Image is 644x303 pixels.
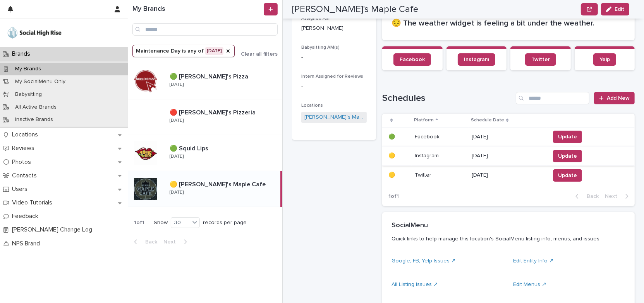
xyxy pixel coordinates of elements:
[388,170,397,179] p: 🟡
[128,171,282,207] a: 🟡 [PERSON_NAME]'s Maple Cafe🟡 [PERSON_NAME]'s Maple Cafe [DATE]
[599,57,610,62] span: Yelp
[170,82,184,87] p: [DATE]
[472,153,544,159] p: [DATE]
[553,150,582,162] button: Update
[464,57,489,62] span: Instagram
[170,190,184,195] p: [DATE]
[9,240,46,247] p: NPS Brand
[301,53,367,61] p: -
[9,158,37,166] p: Photos
[9,116,59,123] p: Inactive Brands
[393,53,431,66] a: Facebook
[594,92,635,104] a: Add New
[128,213,151,232] p: 1 of 1
[400,57,425,62] span: Facebook
[9,91,48,98] p: Babysitting
[292,4,418,15] h2: [PERSON_NAME]'s Maple Cafe
[615,7,624,12] span: Edit
[9,145,41,152] p: Reviews
[513,258,554,264] a: Edit Entity Info ↗
[582,194,599,199] span: Back
[392,221,428,230] h2: SocialMenu
[241,51,278,57] span: Clear all filters
[392,19,625,28] h2: 😔 The weather widget is feeling a bit under the weather.
[128,63,282,99] a: 🟢 [PERSON_NAME]'s Pizza🟢 [PERSON_NAME]'s Pizza [DATE]
[607,95,630,101] span: Add New
[382,146,635,166] tr: 🟡🟡 InstagramInstagram [DATE]Update
[382,166,635,185] tr: 🟡🟡 TwitterTwitter [DATE]Update
[304,113,364,121] a: [PERSON_NAME]'s Maple Cafe
[558,133,577,141] span: Update
[9,226,98,233] p: [PERSON_NAME] Change Log
[553,169,582,182] button: Update
[301,103,323,108] span: Locations
[128,135,282,171] a: 🟢 Squid Lips🟢 Squid Lips [DATE]
[128,99,282,135] a: 🔴 [PERSON_NAME]'s Pizzeria🔴 [PERSON_NAME]'s Pizzeria [DATE]
[9,50,36,58] p: Brands
[513,282,546,287] a: Edit Menus ↗
[170,107,257,116] p: 🔴 [PERSON_NAME]'s Pizzeria
[9,213,45,220] p: Feedback
[9,104,63,111] p: All Active Brands
[128,238,160,245] button: Back
[170,179,267,188] p: 🟡 [PERSON_NAME]'s Maple Cafe
[525,53,556,66] a: Twitter
[558,172,577,179] span: Update
[203,220,247,226] p: records per page
[569,193,602,200] button: Back
[531,57,550,62] span: Twitter
[558,152,577,160] span: Update
[593,53,616,66] a: Yelp
[163,239,180,245] span: Next
[388,151,397,159] p: 🟡
[601,3,629,15] button: Edit
[9,172,43,179] p: Contacts
[388,132,397,140] p: 🟢
[9,186,34,193] p: Users
[392,235,622,242] p: Quick links to help manage this location's SocialMenu listing info, menus, and issues.
[472,134,544,140] p: [DATE]
[9,199,58,206] p: Video Tutorials
[602,193,635,200] button: Next
[9,78,72,85] p: My SocialMenu Only
[301,45,340,50] span: Babysitting AM(s)
[301,74,363,79] span: Intern Assigned for Reviews
[382,187,405,206] p: 1 of 1
[472,172,544,179] p: [DATE]
[160,238,193,245] button: Next
[9,66,47,72] p: My Brands
[170,143,210,152] p: 🟢 Squid Lips
[458,53,495,66] a: Instagram
[301,83,367,91] p: -
[170,154,184,159] p: [DATE]
[170,71,250,80] p: 🟢 [PERSON_NAME]'s Pizza
[301,16,330,21] span: Assigned AM
[132,5,262,14] h1: My Brands
[415,132,441,140] p: Facebook
[235,51,278,57] button: Clear all filters
[471,116,504,124] p: Schedule Date
[414,116,434,124] p: Platform
[9,131,44,138] p: Locations
[132,45,235,57] button: Maintenance Day
[382,127,635,146] tr: 🟢🟢 FacebookFacebook [DATE]Update
[392,282,438,287] a: All Listing Issues ↗
[170,118,184,123] p: [DATE]
[392,258,456,264] a: Google, FB, Yelp Issues ↗
[415,170,433,179] p: Twitter
[141,239,157,245] span: Back
[605,194,622,199] span: Next
[516,92,589,104] input: Search
[553,131,582,143] button: Update
[415,151,440,159] p: Instagram
[382,93,513,104] h1: Schedules
[132,23,278,36] input: Search
[6,25,63,41] img: o5DnuTxEQV6sW9jFYBBf
[154,220,168,226] p: Show
[171,219,190,227] div: 30
[301,24,367,32] p: [PERSON_NAME]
